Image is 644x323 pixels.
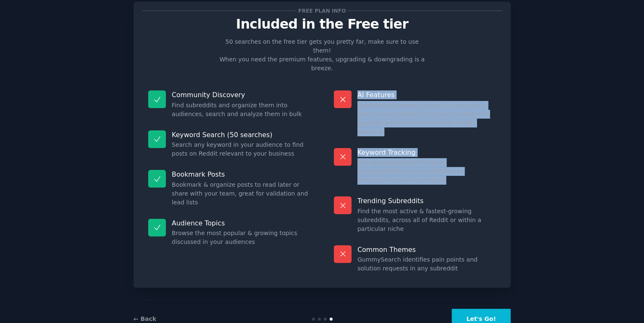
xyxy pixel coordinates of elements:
p: AI Features [357,90,496,99]
dd: Bookmark & organize posts to read later or share with your team, great for validation and lead lists [172,180,310,207]
p: Keyword Search (50 searches) [172,130,310,139]
a: ← Back [133,315,156,322]
dd: Search any keyword in your audience to find posts on Reddit relevant to your business [172,140,310,158]
dd: Summarize hundreds of posts in seconds to find common trends, or ask your audience a question and... [357,101,496,136]
dd: Browse the most popular & growing topics discussed in your audiences [172,229,310,246]
dd: Set up keyword alerts to your email/slack/discord to be notified of conversations as they happen [357,158,496,185]
span: Free plan info [297,6,347,15]
p: Community Discovery [172,90,310,99]
dd: GummySearch identifies pain points and solution requests in any subreddit [357,255,496,273]
p: Keyword Tracking [357,148,496,157]
p: 50 searches on the free tier gets you pretty far, make sure to use them! When you need the premiu... [216,37,428,73]
p: Trending Subreddits [357,196,496,205]
p: Included in the Free tier [142,17,502,32]
p: Audience Topics [172,219,310,228]
p: Common Themes [357,245,496,254]
p: Bookmark Posts [172,170,310,179]
dd: Find the most active & fastest-growing subreddits, across all of Reddit or within a particular niche [357,207,496,233]
dd: Find subreddits and organize them into audiences, search and analyze them in bulk [172,101,310,119]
